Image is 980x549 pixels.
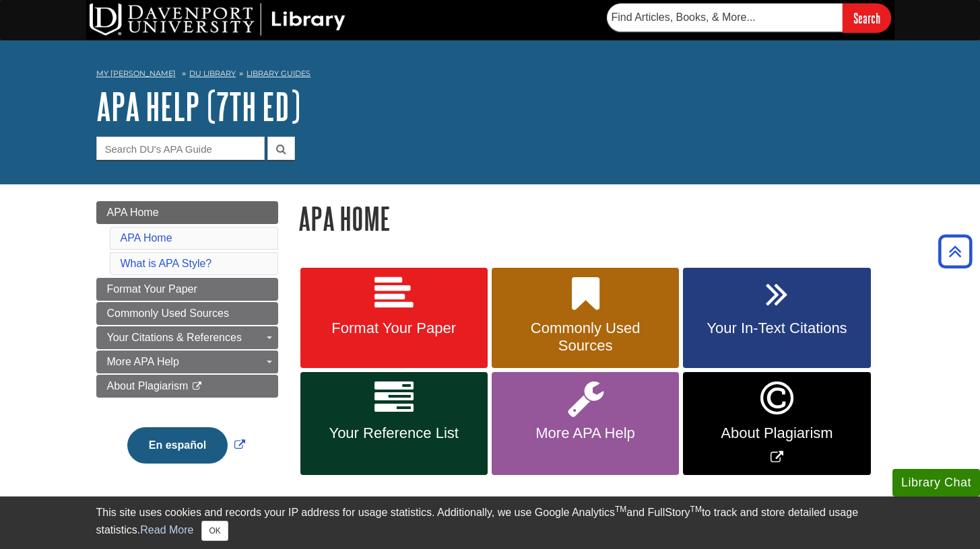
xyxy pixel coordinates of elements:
[96,201,278,486] div: Guide Page Menu
[107,380,189,392] span: About Plagiarism
[121,258,212,269] a: What is APA Style?
[607,3,843,32] input: Find Articles, Books, & More...
[189,69,236,78] a: DU Library
[683,268,870,369] a: Your In-Text Citations
[492,372,679,475] a: More APA Help
[191,382,203,391] i: This link opens in a new window
[300,372,488,475] a: Your Reference List
[615,505,626,514] sup: TM
[96,65,884,86] nav: breadcrumb
[107,356,179,367] span: More APA Help
[201,521,228,541] button: Close
[96,85,300,127] a: APA Help (7th Ed)
[298,201,884,235] h1: APA Home
[492,268,679,369] a: Commonly Used Sources
[127,427,228,464] button: En español
[96,326,278,349] a: Your Citations & References
[311,320,478,337] span: Format Your Paper
[843,3,891,32] input: Search
[107,283,197,295] span: Format Your Paper
[693,320,860,337] span: Your In-Text Citations
[140,524,193,536] a: Read More
[96,505,884,541] div: This site uses cookies and records your IP address for usage statistics. Additionally, we use Goo...
[690,505,702,514] sup: TM
[96,137,265,160] input: Search DU's APA Guide
[607,3,891,32] form: Searches DU Library's articles, books, and more
[96,302,278,325] a: Commonly Used Sources
[124,439,249,451] a: Link opens in new window
[683,372,870,475] a: Link opens in new window
[96,375,278,398] a: About Plagiarism
[502,425,669,442] span: More APA Help
[107,307,229,319] span: Commonly Used Sources
[693,425,860,442] span: About Plagiarism
[96,278,278,301] a: Format Your Paper
[96,351,278,373] a: More APA Help
[892,469,980,497] button: Library Chat
[96,68,176,79] a: My [PERSON_NAME]
[96,201,278,224] a: APA Home
[90,3,346,36] img: DU Library
[107,207,159,218] span: APA Home
[311,425,478,442] span: Your Reference List
[300,268,488,369] a: Format Your Paper
[247,69,311,78] a: Library Guides
[121,232,172,244] a: APA Home
[107,332,242,343] span: Your Citations & References
[502,320,669,355] span: Commonly Used Sources
[934,242,977,260] a: Back to Top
